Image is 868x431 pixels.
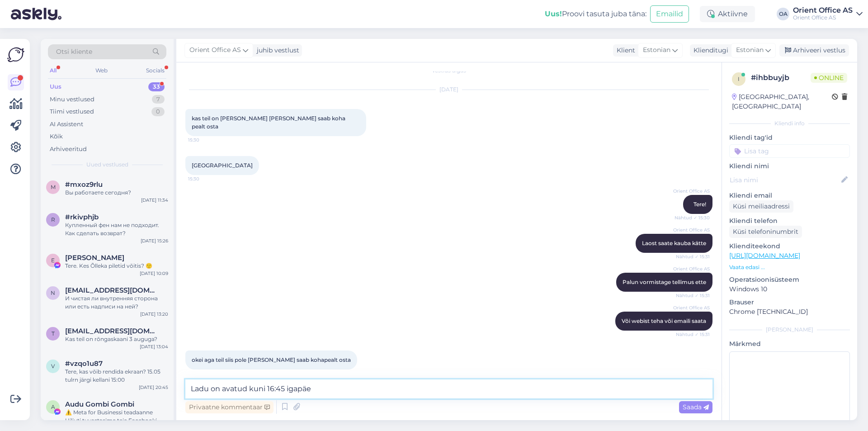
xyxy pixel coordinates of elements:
[65,360,103,368] span: #vzqo1u87
[793,7,863,21] a: Orient Office ASOrient Office AS
[642,240,706,246] span: Laost saate kauba kätte
[777,8,789,20] div: OA
[779,44,849,57] div: Arhiveeri vestlus
[52,330,55,337] span: t
[51,184,56,190] span: m
[50,107,94,116] div: Tiimi vestlused
[65,327,159,335] span: timakova.katrin@gmail.com
[729,251,800,260] a: [URL][DOMAIN_NAME]
[51,289,55,296] span: n
[48,65,58,76] div: All
[793,7,853,14] div: Orient Office AS
[65,189,168,197] div: Вы работаете сегодня?
[643,45,670,55] span: Estonian
[51,216,55,223] span: r
[729,263,850,271] p: Vaata edasi ...
[729,200,793,213] div: Küsi meiliaadressi
[673,227,710,233] span: Orient Office AS
[673,265,710,272] span: Orient Office AS
[793,14,853,21] div: Orient Office AS
[94,65,109,76] div: Web
[185,85,712,94] div: [DATE]
[729,133,850,142] p: Kliendi tag'id
[729,191,850,200] p: Kliendi email
[50,82,61,91] div: Uus
[50,95,94,104] div: Minu vestlused
[65,294,168,311] div: И чистая ли внутренняя сторона или есть надписи на ней?
[729,275,850,284] p: Operatsioonisüsteem
[676,292,710,299] span: Nähtud ✓ 15:31
[141,197,168,204] div: [DATE] 11:34
[690,46,728,55] div: Klienditugi
[729,216,850,226] p: Kliendi telefon
[751,72,811,83] div: # ihbbuyjb
[732,92,832,111] div: [GEOGRAPHIC_DATA], [GEOGRAPHIC_DATA]
[192,115,347,130] span: kas teil on [PERSON_NAME] [PERSON_NAME] saab koha pealt osta
[86,161,128,169] span: Uued vestlused
[811,73,847,83] span: Online
[729,284,850,294] p: Windows 10
[729,161,850,171] p: Kliendi nimi
[729,298,850,307] p: Brauser
[140,311,168,317] div: [DATE] 13:20
[65,368,168,384] div: Tere, kas võib rendida ekraan? 15.05 tulrn järgi kellani 15:00
[729,144,850,158] input: Lisa tag
[65,400,134,408] span: Audu Gombi Gombi
[730,175,840,185] input: Lisa nimi
[51,403,55,410] span: A
[188,137,222,143] span: 15:30
[623,279,706,285] span: Palun vormistage tellimus ette
[188,370,222,377] span: 15:31
[185,379,712,398] textarea: Ladu on avatud kuni 16:45 igapäe
[140,343,168,350] div: [DATE] 13:04
[673,304,710,311] span: Orient Office AS
[738,76,740,82] span: i
[729,326,850,334] div: [PERSON_NAME]
[683,403,709,411] span: Saada
[729,307,850,317] p: Chrome [TECHNICAL_ID]
[50,145,87,154] div: Arhiveeritud
[151,107,165,116] div: 0
[50,132,63,141] div: Kõik
[675,214,710,221] span: Nähtud ✓ 15:30
[51,257,55,264] span: E
[729,242,850,251] p: Klienditeekond
[700,6,755,22] div: Aktiivne
[56,47,92,57] span: Otsi kliente
[729,339,850,349] p: Märkmed
[192,162,253,169] span: [GEOGRAPHIC_DATA]
[736,45,764,55] span: Estonian
[65,221,168,237] div: Купленный фен нам не подходит. Как сделать возврат?
[65,254,124,262] span: Eva-Maria Virnas
[189,45,241,55] span: Orient Office AS
[253,46,299,55] div: juhib vestlust
[152,95,165,104] div: 7
[7,46,24,63] img: Askly Logo
[65,335,168,343] div: Kas teil on rõngaskaani 3 auguga?
[65,213,99,221] span: #rkivphjb
[613,46,635,55] div: Klient
[729,226,802,238] div: Küsi telefoninumbrit
[144,65,166,76] div: Socials
[622,317,706,324] span: Või webist teha või emaili saata
[185,401,274,413] div: Privaatne kommentaar
[140,270,168,277] div: [DATE] 10:09
[545,9,646,19] div: Proovi tasuta juba täna:
[51,363,55,369] span: v
[65,286,159,294] span: natalyamam3@gmail.com
[676,331,710,338] span: Nähtud ✓ 15:31
[65,262,168,270] div: Tere. Kes Õlleka piletid võitis? 🙂
[188,175,222,182] span: 15:30
[673,188,710,194] span: Orient Office AS
[148,82,165,91] div: 33
[192,356,351,363] span: okei aga teil siis pole [PERSON_NAME] saab kohapealt osta
[50,120,83,129] div: AI Assistent
[141,237,168,244] div: [DATE] 15:26
[650,5,689,23] button: Emailid
[693,201,706,208] span: Tere!
[676,253,710,260] span: Nähtud ✓ 15:31
[65,180,103,189] span: #mxoz9rlu
[729,119,850,128] div: Kliendi info
[65,408,168,425] div: ⚠️ Meta for Businessi teadaanne Hiljuti tuvastasime teie Facebooki kontol ebatavalisi tegevusi. [...
[545,9,562,18] b: Uus!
